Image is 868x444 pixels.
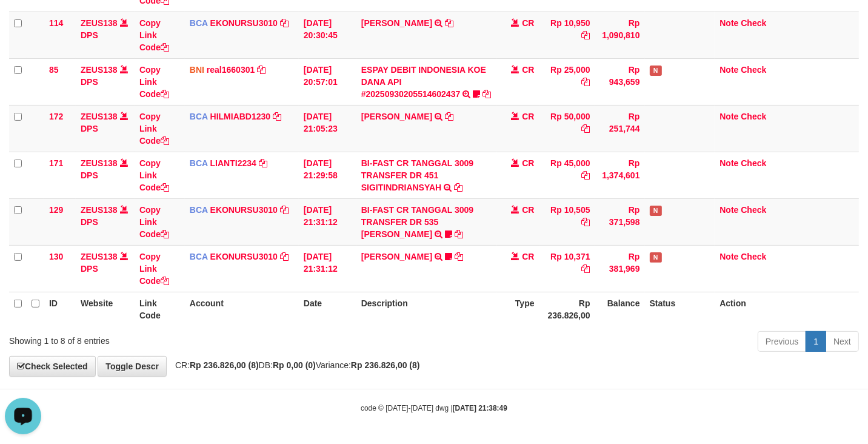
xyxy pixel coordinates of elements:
[76,245,135,292] td: DPS
[539,58,595,105] td: Rp 25,000
[81,205,118,215] a: ZEUS138
[81,112,118,121] a: ZEUS138
[139,252,169,286] a: Copy Link Code
[595,292,645,326] th: Balance
[539,12,595,58] td: Rp 10,950
[49,205,63,215] span: 129
[49,252,63,261] span: 130
[445,112,453,121] a: Copy DIDI MULYADI to clipboard
[741,252,766,261] a: Check
[49,65,59,75] span: 85
[539,152,595,198] td: Rp 45,000
[190,18,208,28] span: BCA
[497,292,539,326] th: Type
[806,331,826,352] a: 1
[582,77,590,87] a: Copy Rp 25,000 to clipboard
[522,112,534,121] span: CR
[76,58,135,105] td: DPS
[595,245,645,292] td: Rp 381,969
[539,292,595,326] th: Rp 236.826,00
[522,65,534,75] span: CR
[539,245,595,292] td: Rp 10,371
[361,205,473,239] a: BI-FAST CR TANGGAL 3009 TRANSFER DR 535 [PERSON_NAME]
[210,205,278,215] a: EKONURSU3010
[299,58,356,105] td: [DATE] 20:57:01
[190,65,204,75] span: BNI
[356,292,497,326] th: Description
[81,158,118,168] a: ZEUS138
[273,112,281,121] a: Copy HILMIABD1230 to clipboard
[595,198,645,245] td: Rp 371,598
[361,404,507,412] small: code © [DATE]-[DATE] dwg |
[455,229,463,239] a: Copy BI-FAST CR TANGGAL 3009 TRANSFER DR 535 AISYAH PUTRI HALIZ to clipboard
[76,152,135,198] td: DPS
[539,105,595,152] td: Rp 50,000
[81,65,118,75] a: ZEUS138
[522,18,534,28] span: CR
[361,252,432,261] a: [PERSON_NAME]
[455,252,463,261] a: Copy DANIL FEBRIANSYAH to clipboard
[139,18,169,52] a: Copy Link Code
[741,205,766,215] a: Check
[299,152,356,198] td: [DATE] 21:29:58
[49,158,63,168] span: 171
[582,170,590,180] a: Copy Rp 45,000 to clipboard
[582,124,590,133] a: Copy Rp 50,000 to clipboard
[81,252,118,261] a: ZEUS138
[445,18,453,28] a: Copy AHMAD AGUSTI to clipboard
[49,112,63,121] span: 172
[259,158,267,168] a: Copy LIANTI2234 to clipboard
[44,292,76,326] th: ID
[719,205,738,215] a: Note
[190,205,208,215] span: BCA
[185,292,299,326] th: Account
[719,112,738,121] a: Note
[5,5,41,41] button: Open LiveChat chat widget
[582,30,590,40] a: Copy Rp 10,950 to clipboard
[522,205,534,215] span: CR
[741,112,766,121] a: Check
[76,198,135,245] td: DPS
[210,112,271,121] a: HILMIABD1230
[715,292,859,326] th: Action
[190,158,208,168] span: BCA
[49,18,63,28] span: 114
[299,198,356,245] td: [DATE] 21:31:12
[454,183,462,192] a: Copy BI-FAST CR TANGGAL 3009 TRANSFER DR 451 SIGITINDRIANSYAH to clipboard
[650,66,662,76] span: Has Note
[719,158,738,168] a: Note
[741,65,766,75] a: Check
[9,330,353,347] div: Showing 1 to 8 of 8 entries
[139,158,169,192] a: Copy Link Code
[280,18,289,28] a: Copy EKONURSU3010 to clipboard
[299,292,356,326] th: Date
[190,112,208,121] span: BCA
[210,158,256,168] a: LIANTI2234
[522,158,534,168] span: CR
[453,404,507,412] strong: [DATE] 21:38:49
[190,252,208,261] span: BCA
[741,18,766,28] a: Check
[169,360,420,370] span: CR: DB: Variance:
[645,292,715,326] th: Status
[719,18,738,28] a: Note
[280,252,289,261] a: Copy EKONURSU3010 to clipboard
[139,65,169,99] a: Copy Link Code
[299,105,356,152] td: [DATE] 21:05:23
[539,198,595,245] td: Rp 10,505
[582,217,590,227] a: Copy Rp 10,505 to clipboard
[299,245,356,292] td: [DATE] 21:31:12
[76,292,135,326] th: Website
[650,206,662,216] span: Has Note
[98,356,167,377] a: Toggle Descr
[582,264,590,274] a: Copy Rp 10,371 to clipboard
[650,252,662,263] span: Has Note
[522,252,534,261] span: CR
[361,65,486,99] a: ESPAY DEBIT INDONESIA KOE DANA API #20250930205514602437
[76,12,135,58] td: DPS
[758,331,806,352] a: Previous
[210,252,278,261] a: EKONURSU3010
[207,65,255,75] a: real1660301
[361,18,432,28] a: [PERSON_NAME]
[719,252,738,261] a: Note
